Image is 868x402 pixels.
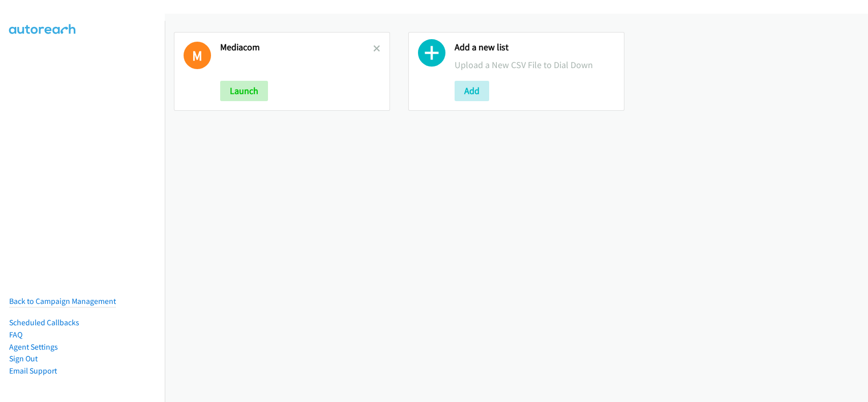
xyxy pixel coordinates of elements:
p: Upload a New CSV File to Dial Down [455,58,615,72]
a: Scheduled Callbacks [9,318,79,327]
button: Add [455,81,489,101]
a: Agent Settings [9,342,58,352]
a: FAQ [9,330,22,339]
a: Email Support [9,366,57,376]
button: Launch [220,81,268,101]
h1: M [184,42,211,69]
h2: Add a new list [455,42,615,53]
a: Sign Out [9,354,38,363]
h2: Mediacom [220,42,373,53]
a: Back to Campaign Management [9,296,116,306]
